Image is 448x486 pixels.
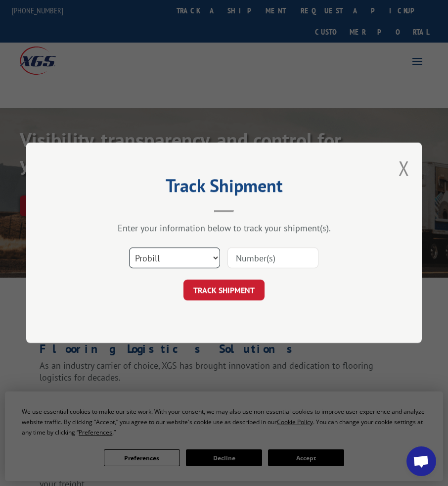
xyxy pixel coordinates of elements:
[399,155,409,181] button: Close modal
[76,223,372,234] div: Enter your information below to track your shipment(s).
[76,179,372,197] h2: Track Shipment
[406,446,436,476] div: Open chat
[227,248,318,269] input: Number(s)
[183,280,265,301] button: TRACK SHIPMENT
